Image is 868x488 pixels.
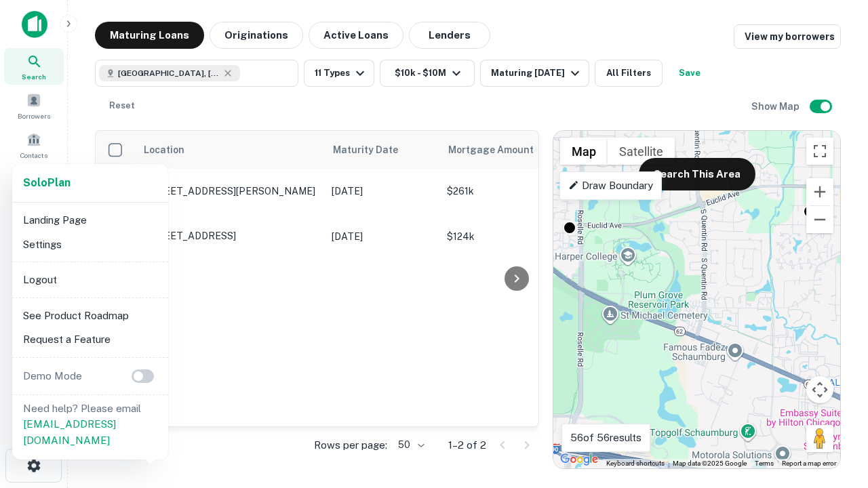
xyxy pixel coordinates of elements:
[23,418,116,446] a: [EMAIL_ADDRESS][DOMAIN_NAME]
[23,175,71,191] a: SoloPlan
[23,176,71,189] strong: Solo Plan
[18,327,163,352] li: Request a Feature
[23,401,157,449] p: Need help? Please email
[18,208,163,232] li: Landing Page
[18,268,163,292] li: Logout
[800,380,868,445] iframe: Chat Widget
[18,368,87,384] p: Demo Mode
[18,304,163,328] li: See Product Roadmap
[18,232,163,257] li: Settings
